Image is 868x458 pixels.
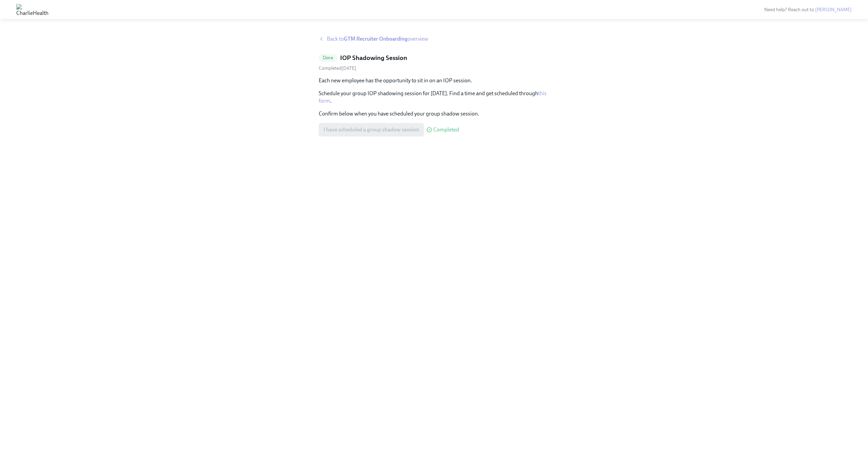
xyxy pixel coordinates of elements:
[340,54,407,62] h5: IOP Shadowing Session
[319,90,547,104] a: this form
[319,65,356,71] span: Wednesday, August 20th 2025, 12:26 pm
[319,55,337,60] span: Done
[433,127,459,132] span: Completed
[319,35,549,43] a: Back toGTM Recruiter Onboardingoverview
[16,4,48,15] img: CharlieHealth
[319,90,549,105] p: Schedule your group IOP shadowing session for [DATE]. Find a time and get scheduled through .
[319,110,549,118] p: Confirm below when you have scheduled your group shadow session.
[815,7,852,13] a: [PERSON_NAME]
[764,7,852,13] span: Need help? Reach out to
[344,36,408,42] strong: GTM Recruiter Onboarding
[327,35,428,43] span: Back to overview
[319,77,549,84] p: Each new employee has the opportunity to sit in on an IOP session.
